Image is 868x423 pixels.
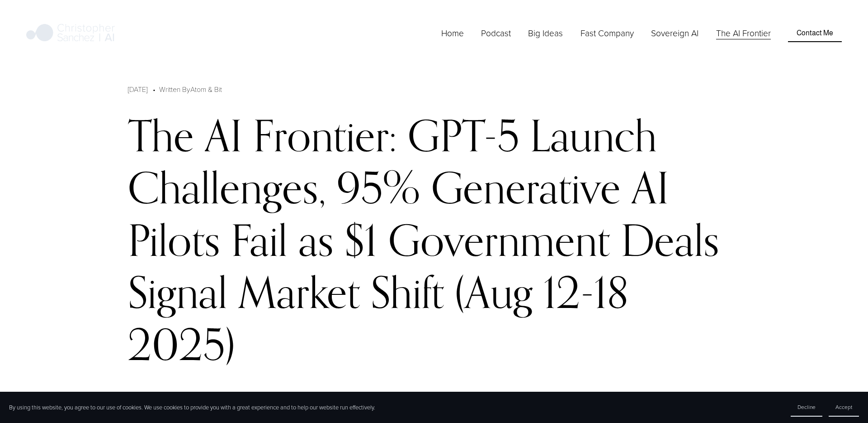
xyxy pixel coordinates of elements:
div: Pilots [128,214,220,266]
div: The [128,109,194,161]
span: Accept [835,403,852,411]
a: Home [441,26,464,40]
a: The AI Frontier [716,26,771,40]
div: as [298,214,334,266]
span: [DATE] [128,84,147,94]
div: Signal [128,266,227,318]
a: folder dropdown [580,26,634,40]
div: Government [388,214,610,266]
div: AI [632,161,669,213]
span: Big Ideas [528,27,563,39]
a: folder dropdown [528,26,563,40]
span: Fast Company [580,27,634,39]
a: Sovereign AI [651,26,698,40]
div: Deals [621,214,719,266]
button: Decline [791,398,822,417]
button: Accept [829,398,859,417]
div: Frontier: [253,109,397,161]
div: 95% [337,161,420,213]
div: Shift [371,266,444,318]
a: Atom & Bit [190,84,222,94]
div: 12-18 [543,266,628,318]
a: Podcast [481,26,511,40]
div: (Aug [455,266,533,318]
div: Challenges, [128,161,326,213]
div: Written By [159,84,222,95]
div: Market [238,266,360,318]
a: Contact Me [788,25,842,42]
img: Christopher Sanchez | AI [26,22,115,45]
div: Launch [530,109,657,161]
div: GPT-5 [408,109,519,161]
div: 2025) [128,318,235,370]
span: Decline [797,403,816,411]
p: By using this website, you agree to our use of cookies. We use cookies to provide you with a grea... [9,404,375,412]
div: Fail [231,214,288,266]
div: $1 [344,214,377,266]
div: Generative [431,161,621,213]
div: AI [205,109,242,161]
